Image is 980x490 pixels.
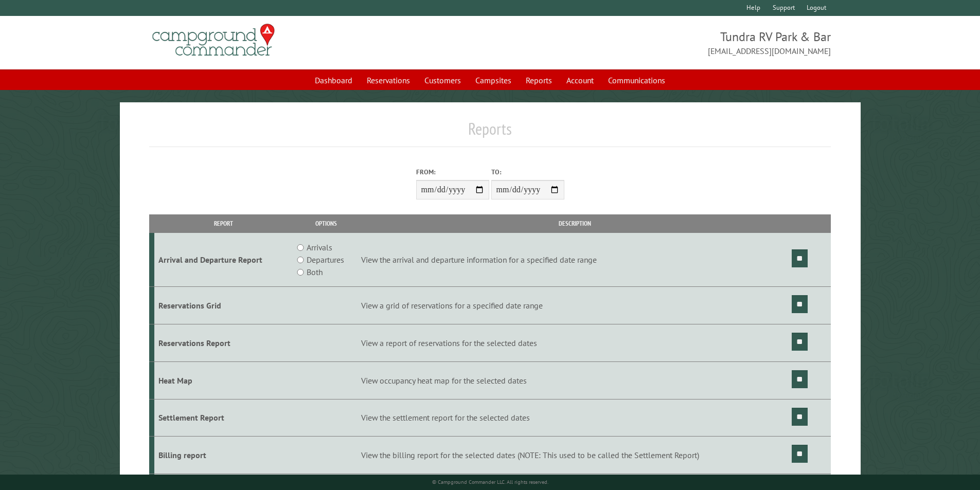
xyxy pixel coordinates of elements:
[154,399,293,437] td: Settlement Report
[154,324,293,361] td: Reservations Report
[154,361,293,399] td: Heat Map
[360,324,790,361] td: View a report of reservations for the selected dates
[416,167,489,177] label: From:
[418,70,467,90] a: Customers
[360,399,790,437] td: View the settlement report for the selected dates
[560,70,600,90] a: Account
[154,437,293,474] td: Billing report
[361,70,416,90] a: Reservations
[309,70,359,90] a: Dashboard
[360,287,790,324] td: View a grid of reservations for a specified date range
[154,214,293,232] th: Report
[154,233,293,287] td: Arrival and Departure Report
[490,28,831,57] span: Tundra RV Park & Bar [EMAIL_ADDRESS][DOMAIN_NAME]
[432,479,548,485] small: © Campground Commander LLC. All rights reserved.
[360,214,790,232] th: Description
[149,119,831,147] h1: Reports
[154,287,293,324] td: Reservations Grid
[292,214,359,232] th: Options
[360,437,790,474] td: View the billing report for the selected dates (NOTE: This used to be called the Settlement Report)
[360,233,790,287] td: View the arrival and departure information for a specified date range
[602,70,671,90] a: Communications
[307,253,344,266] label: Departures
[520,70,558,90] a: Reports
[469,70,518,90] a: Campsites
[307,266,323,278] label: Both
[491,167,564,177] label: To:
[360,361,790,399] td: View occupancy heat map for the selected dates
[307,241,332,253] label: Arrivals
[149,20,278,60] img: Campground Commander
